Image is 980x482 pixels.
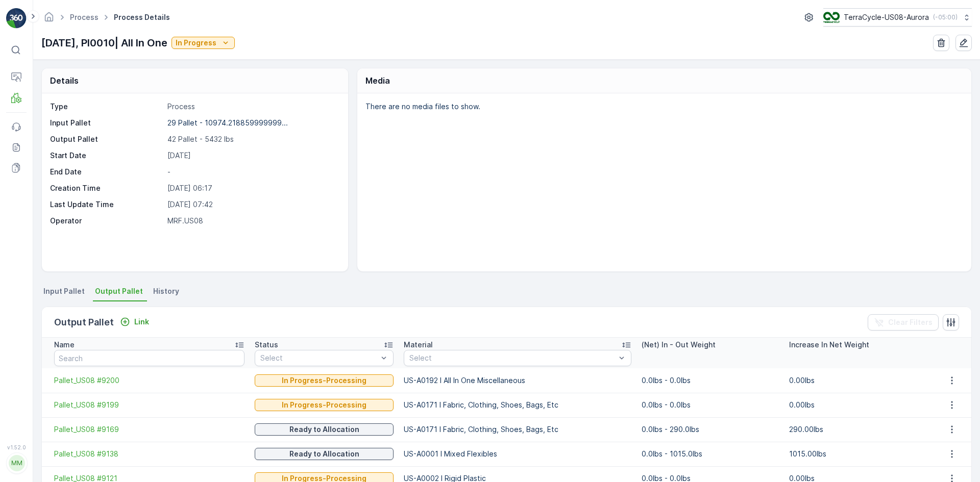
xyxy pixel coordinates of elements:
p: US-A0192 I All In One Miscellaneous [404,375,631,386]
p: Clear Filters [888,317,933,327]
p: Details [50,74,79,87]
a: Homepage [43,15,55,24]
p: Link [134,317,149,327]
p: There are no media files to show. [365,102,961,112]
p: US-A0171 I Fabric, Clothing, Shoes, Bags, Etc [404,400,631,410]
input: Search [54,350,244,366]
p: ( -05:00 ) [933,13,958,21]
p: [DATE] 07:42 [167,199,337,210]
button: Clear Filters [868,314,939,331]
p: In Progress-Processing [282,375,366,386]
p: 1015.00lbs [789,449,926,459]
p: Select [260,353,378,363]
p: 0.00lbs [789,375,926,386]
button: In Progress-Processing [255,374,394,387]
p: 0.0lbs - 0.0lbs [642,400,779,410]
a: Pallet_US08 #9199 [54,400,244,410]
p: Output Pallet [54,315,114,329]
p: Select [409,353,616,363]
p: [DATE], PI0010| All In One [41,35,167,50]
button: MM [6,452,27,474]
p: 290.00lbs [789,424,926,435]
p: 42 Pallet - 5432 lbs [167,134,337,144]
p: Increase In Net Weight [789,340,869,350]
p: [DATE] 06:17 [167,183,337,193]
p: Start Date [50,150,163,161]
p: Output Pallet [50,134,163,144]
p: - [167,167,337,177]
p: Last Update Time [50,199,163,210]
p: [DATE] [167,150,337,161]
p: Ready to Allocation [289,424,359,435]
p: 0.0lbs - 1015.0lbs [642,449,779,459]
p: End Date [50,167,163,177]
p: Type [50,102,163,112]
p: Ready to Allocation [289,449,359,459]
button: Ready to Allocation [255,423,394,436]
span: Output Pallet [95,286,143,296]
p: Input Pallet [50,118,163,128]
p: Process [167,102,337,112]
p: Status [255,340,278,350]
p: Operator [50,216,163,226]
div: MM [9,455,25,471]
p: US-A0001 I Mixed Flexibles [404,449,631,459]
p: 29 Pallet - 10974.218859999999... [167,118,288,127]
span: Input Pallet [43,286,85,296]
p: TerraCycle-US08-Aurora [844,12,929,22]
p: Creation Time [50,183,163,193]
p: Media [365,74,390,87]
button: In Progress-Processing [255,399,394,411]
a: Pallet_US08 #9138 [54,449,244,459]
button: Link [116,316,153,328]
p: US-A0171 I Fabric, Clothing, Shoes, Bags, Etc [404,424,631,435]
p: Name [54,340,75,350]
button: TerraCycle-US08-Aurora(-05:00) [823,8,972,27]
a: Pallet_US08 #9169 [54,424,244,435]
p: In Progress-Processing [282,400,366,410]
span: v 1.52.0 [6,444,27,450]
p: 0.00lbs [789,400,926,410]
img: logo [6,8,27,29]
p: MRF.US08 [167,216,337,226]
p: In Progress [176,38,216,48]
p: Material [404,340,433,350]
span: Process Details [112,12,172,22]
p: 0.0lbs - 290.0lbs [642,424,779,435]
span: History [153,286,179,296]
a: Pallet_US08 #9200 [54,375,244,386]
button: Ready to Allocation [255,448,394,460]
p: (Net) In - Out Weight [642,340,716,350]
p: 0.0lbs - 0.0lbs [642,375,779,386]
img: image_ci7OI47.png [823,12,840,23]
a: Process [70,13,99,21]
button: In Progress [171,37,235,49]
